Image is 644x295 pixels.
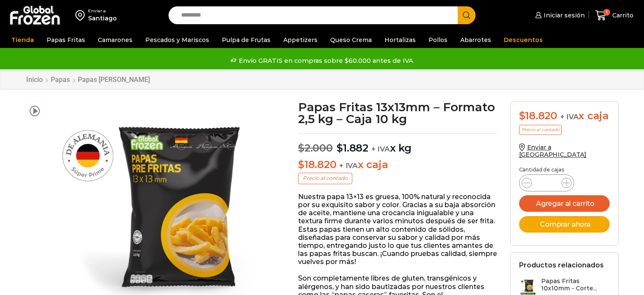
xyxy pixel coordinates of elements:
[298,142,333,154] bdi: 2.000
[519,195,610,212] button: Agregar al carrito
[380,32,420,48] a: Hortalizas
[94,32,137,48] a: Camarones
[26,76,150,84] nav: Breadcrumb
[458,6,475,24] button: Search button
[339,161,358,170] span: + IVA
[218,32,275,48] a: Pulpa de Frutas
[519,143,587,158] a: Enviar a [GEOGRAPHIC_DATA]
[141,32,213,48] a: Pescados y Mariscos
[298,159,498,171] p: x caja
[298,193,498,266] p: Nuestra papa 13×13 es gruesa, 100% natural y reconocida por su exquisito sabor y color. Gracias a...
[337,142,343,154] span: $
[519,110,610,122] div: x caja
[541,278,610,292] h3: Papas Fritas 10x10mm - Corte...
[542,11,585,20] span: Iniciar sesión
[539,177,555,189] input: Product quantity
[298,133,498,155] p: x kg
[519,167,610,173] p: Cantidad de cajas
[279,32,322,48] a: Appetizers
[298,173,352,184] p: Precio al contado
[519,110,525,122] span: $
[337,142,368,154] bdi: 1.882
[593,6,636,25] a: 1 Carrito
[88,8,117,14] div: Enviar a
[533,7,585,24] a: Iniciar sesión
[26,76,43,84] a: Inicio
[519,110,557,122] bdi: 18.820
[371,145,390,153] span: + IVA
[560,112,579,121] span: + IVA
[88,14,117,22] div: Santiago
[326,32,376,48] a: Queso Crema
[298,158,304,171] span: $
[7,32,38,48] a: Tienda
[424,32,452,48] a: Pollos
[603,9,610,16] span: 1
[500,32,547,48] a: Descuentos
[519,261,604,269] h2: Productos relacionados
[75,8,88,22] img: address-field-icon.svg
[298,142,304,154] span: $
[42,32,89,48] a: Papas Fritas
[610,11,633,20] span: Carrito
[50,76,70,84] a: Papas
[77,76,150,84] a: Papas [PERSON_NAME]
[298,101,498,125] h1: Papas Fritas 13x13mm – Formato 2,5 kg – Caja 10 kg
[456,32,495,48] a: Abarrotes
[519,216,610,233] button: Comprar ahora
[519,125,562,135] p: Precio al contado
[298,158,336,171] bdi: 18.820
